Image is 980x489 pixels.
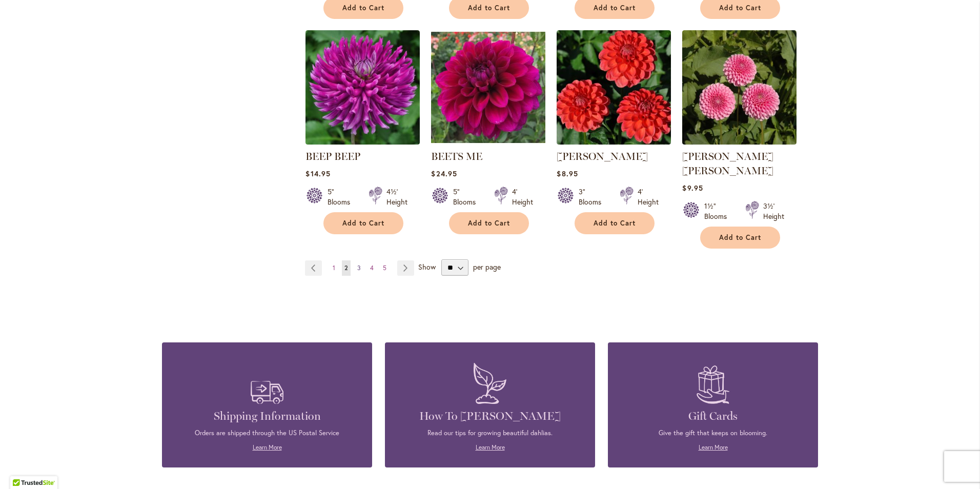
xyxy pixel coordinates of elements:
div: 4' Height [638,187,659,207]
span: Add to Cart [594,4,636,12]
a: BENJAMIN MATTHEW [557,137,671,147]
span: Add to Cart [468,4,510,12]
span: Show [418,262,436,272]
span: $14.95 [305,169,330,178]
h4: How To [PERSON_NAME] [400,409,580,423]
img: BEETS ME [431,30,545,145]
a: 1 [330,260,338,276]
span: 3 [357,264,361,272]
div: 3" Blooms [579,187,607,207]
a: BEEP BEEP [305,137,420,147]
img: BENJAMIN MATTHEW [557,30,671,145]
div: 3½' Height [763,201,784,221]
span: Add to Cart [719,4,761,12]
div: 5" Blooms [328,187,356,207]
button: Add to Cart [449,212,529,234]
span: 4 [370,264,374,272]
iframe: Launch Accessibility Center [8,453,36,481]
span: Add to Cart [342,4,384,12]
p: Give the gift that keeps on blooming. [623,429,803,438]
span: 1 [333,264,335,272]
img: BETTY ANNE [682,30,797,145]
h4: Gift Cards [623,409,803,423]
a: 5 [380,260,389,276]
button: Add to Cart [323,212,403,234]
span: 5 [383,264,386,272]
span: Add to Cart [342,219,384,228]
a: Learn More [699,443,728,451]
p: Read our tips for growing beautiful dahlias. [400,429,580,438]
a: 4 [367,260,376,276]
button: Add to Cart [575,212,655,234]
span: Add to Cart [719,233,761,242]
div: 4½' Height [386,187,407,207]
a: [PERSON_NAME] [PERSON_NAME] [682,150,773,177]
a: BEETS ME [431,150,482,162]
p: Orders are shipped through the US Postal Service [177,429,357,438]
div: 1½" Blooms [704,201,733,221]
a: BEETS ME [431,137,545,147]
a: Learn More [253,443,282,451]
a: BEEP BEEP [305,150,360,162]
span: per page [473,262,501,272]
a: BETTY ANNE [682,137,797,147]
button: Add to Cart [700,227,780,249]
h4: Shipping Information [177,409,357,423]
span: Add to Cart [594,219,636,228]
span: Add to Cart [468,219,510,228]
a: 3 [355,260,363,276]
span: $8.95 [557,169,578,178]
a: Learn More [476,443,505,451]
div: 5" Blooms [453,187,482,207]
img: BEEP BEEP [305,30,420,145]
span: 2 [344,264,348,272]
a: [PERSON_NAME] [557,150,648,162]
span: $24.95 [431,169,457,178]
div: 4' Height [512,187,533,207]
span: $9.95 [682,183,703,193]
